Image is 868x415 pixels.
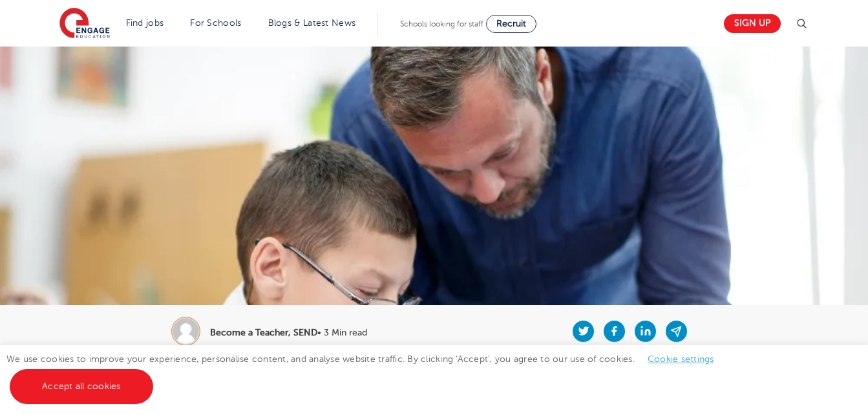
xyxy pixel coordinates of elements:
a: For Schools [190,18,241,28]
a: Cookie settings [648,354,714,364]
p: • 3 Min read [210,328,367,337]
b: Become a Teacher, SEND [210,328,317,337]
a: Recruit [486,15,536,33]
a: Accept all cookies [10,369,153,404]
img: Engage Education [59,8,110,40]
span: We use cookies to improve your experience, personalise content, and analyse website traffic. By c... [6,354,727,391]
span: Schools looking for staff [400,19,483,28]
span: Recruit [496,19,526,28]
a: Blogs & Latest News [268,18,356,28]
a: Sign up [724,14,781,33]
a: Find jobs [126,18,164,28]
